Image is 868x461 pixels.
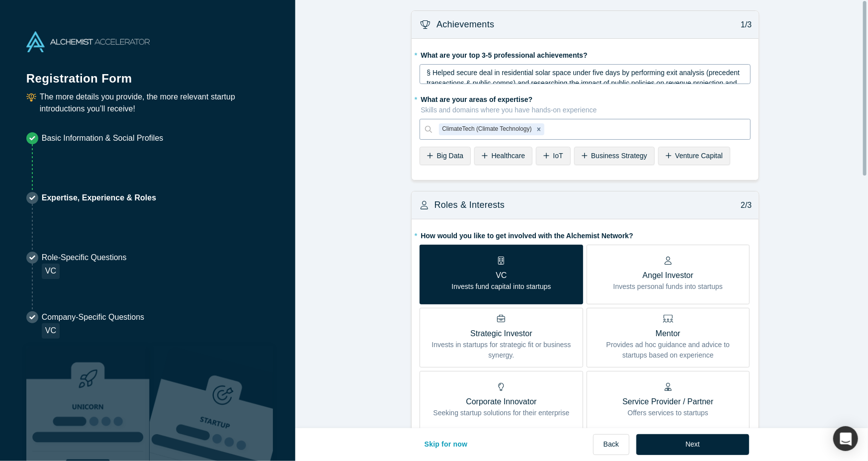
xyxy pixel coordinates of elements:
[594,340,742,361] p: Provides ad hoc guidance and advice to startups based on experience
[439,123,533,135] div: ClimateTech (Climate Technology)
[658,147,730,165] div: Venture Capital
[675,152,723,160] span: Venture Capital
[42,192,156,204] p: Expertise, Experience & Roles
[40,91,269,115] p: The more details you provide, the more relevant startup introductions you’ll receive!
[434,396,570,408] p: Corporate Innovator
[420,147,471,165] div: Big Data
[420,227,751,241] label: How would you like to get involved with the Alchemist Network?
[427,340,575,361] p: Invests in startups for strategic fit or business synergy.
[594,328,742,340] p: Mentor
[42,252,127,264] p: Role-Specific Questions
[591,152,647,160] span: Business Strategy
[414,434,478,455] button: Skip for now
[420,64,751,84] div: rdw-wrapper
[452,281,551,292] p: Invests fund capital into startups
[42,132,164,144] p: Basic Information & Social Profiles
[574,147,655,165] div: Business Strategy
[492,152,525,160] span: Healthcare
[420,91,751,115] label: What are your areas of expertise?
[427,69,741,97] span: § Helped secure deal in residential solar space under five days by performing exit analysis (prec...
[42,323,60,339] div: VC
[452,270,551,281] p: VC
[421,105,751,115] p: Skills and domains where you have hands-on experience
[736,199,752,211] p: 2/3
[613,270,723,281] p: Angel Investor
[553,152,563,160] span: IoT
[533,123,544,135] div: Remove ClimateTech (Climate Technology)
[26,31,150,52] img: Alchemist Accelerator Logo
[622,396,713,408] p: Service Provider / Partner
[436,18,494,31] h3: Achievements
[613,281,723,292] p: Invests personal funds into startups
[593,434,629,455] button: Back
[42,311,144,323] p: Company-Specific Questions
[42,264,60,279] div: VC
[434,198,505,212] h3: Roles & Interests
[536,147,570,165] div: IoT
[437,152,464,160] span: Big Data
[622,408,713,418] p: Offers services to startups
[420,47,751,61] label: What are your top 3-5 professional achievements?
[427,68,744,88] div: rdw-editor
[434,408,570,418] p: Seeking startup solutions for their enterprise
[427,328,575,340] p: Strategic Investor
[736,19,752,31] p: 1/3
[474,147,532,165] div: Healthcare
[26,59,269,88] h1: Registration Form
[636,434,749,455] button: Next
